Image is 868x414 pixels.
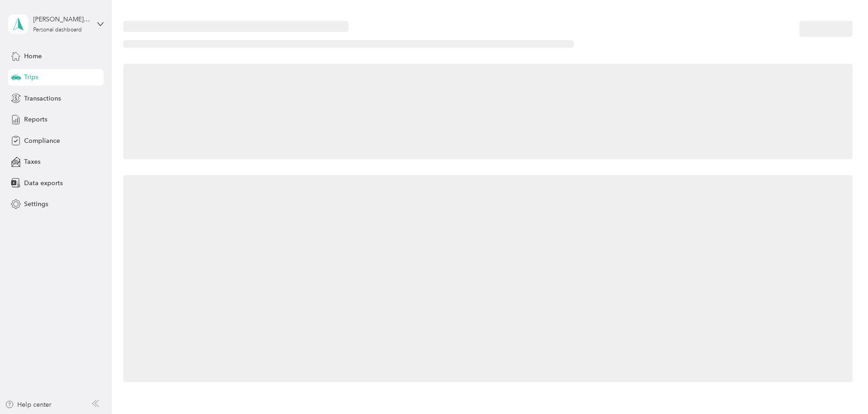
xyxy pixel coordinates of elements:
span: Compliance [24,136,60,146]
iframe: Everlance-gr Chat Button Frame [817,363,868,414]
span: Data exports [24,178,63,188]
span: Trips [24,72,38,82]
span: Settings [24,199,48,209]
span: Home [24,51,42,61]
div: [PERSON_NAME] [PERSON_NAME] [33,15,90,24]
span: Transactions [24,94,61,103]
button: Help center [5,400,51,409]
span: Reports [24,115,47,124]
span: Taxes [24,157,40,167]
div: Personal dashboard [33,27,82,33]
